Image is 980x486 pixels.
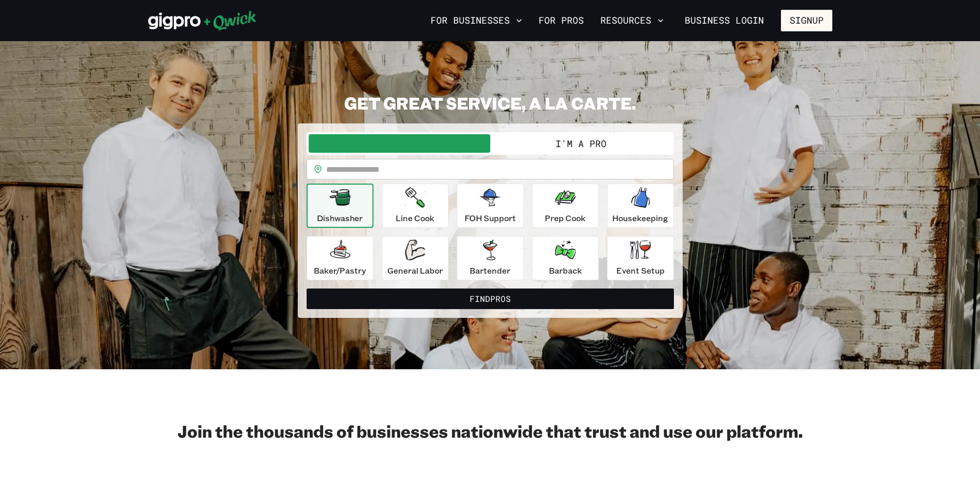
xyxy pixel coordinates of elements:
[545,212,585,224] p: Prep Cook
[317,212,363,224] p: Dishwasher
[457,184,524,228] button: FOH Support
[532,236,599,280] button: Barback
[781,10,832,31] button: Signup
[382,236,449,280] button: General Labor
[607,236,674,280] button: Event Setup
[298,93,683,113] h2: GET GREAT SERVICE, A LA CARTE.
[314,264,366,277] p: Baker/Pastry
[307,236,373,280] button: Baker/Pastry
[616,264,665,277] p: Event Setup
[457,236,524,280] button: Bartender
[607,184,674,228] button: Housekeeping
[387,264,443,277] p: General Labor
[534,12,588,29] a: For Pros
[309,134,490,153] button: I'm a Business
[426,12,526,29] button: For Businesses
[612,212,668,224] p: Housekeeping
[382,184,449,228] button: Line Cook
[307,184,373,228] button: Dishwasher
[396,212,434,224] p: Line Cook
[470,264,510,277] p: Bartender
[307,289,674,309] button: FindPros
[532,184,599,228] button: Prep Cook
[148,421,832,441] h2: Join the thousands of businesses nationwide that trust and use our platform.
[549,264,582,277] p: Barback
[490,134,672,153] button: I'm a Pro
[676,10,773,31] a: Business Login
[465,212,516,224] p: FOH Support
[596,12,668,29] button: Resources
